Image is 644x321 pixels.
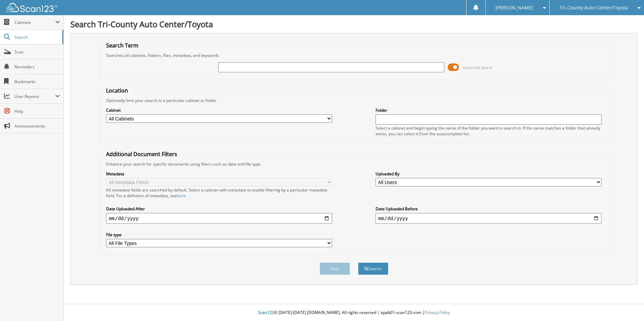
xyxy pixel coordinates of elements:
[14,108,60,114] span: Help
[106,171,332,177] label: Metadata
[103,161,605,167] div: Enhance your search for specific documents using filters such as date and file type.
[463,65,493,70] span: Advanced Search
[70,19,637,30] h1: Search Tri-County Auto Center/Toyota
[358,262,388,275] button: Search
[14,79,60,84] span: Bookmarks
[103,87,131,94] legend: Location
[64,305,644,321] div: © [DATE]-[DATE] [DOMAIN_NAME]. All rights reserved | appb01-scan123-com |
[376,107,602,113] label: Folder
[14,20,55,25] span: Cabinets
[376,171,602,177] label: Uploaded By
[14,94,55,99] span: User Reports
[106,206,332,212] label: Date Uploaded After
[376,213,602,224] input: end
[14,34,59,40] span: Search
[14,64,60,70] span: Reminders
[14,49,60,55] span: Scan
[376,125,602,137] div: Select a cabinet and begin typing the name of the folder you want to search in. If the name match...
[495,6,533,10] span: [PERSON_NAME]
[258,310,274,315] span: Scan123
[106,213,332,224] input: start
[14,123,60,129] span: Announcements
[106,187,332,199] div: All metadata fields are searched by default. Select a cabinet with metadata to enable filtering b...
[106,232,332,238] label: File type
[7,3,57,12] img: scan123-logo-white.svg
[103,150,181,158] legend: Additional Document Filters
[103,98,605,103] div: Optionally limit your search to a particular cabinet or folder
[425,310,450,315] a: Privacy Policy
[103,52,605,58] div: Searches all cabinets, folders, files, metadata, and keywords
[320,262,350,275] button: Clear
[106,107,332,113] label: Cabinet
[103,42,142,49] legend: Search Term
[376,206,602,212] label: Date Uploaded Before
[559,6,628,10] span: Tri-County Auto Center/Toyota
[177,193,186,199] a: here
